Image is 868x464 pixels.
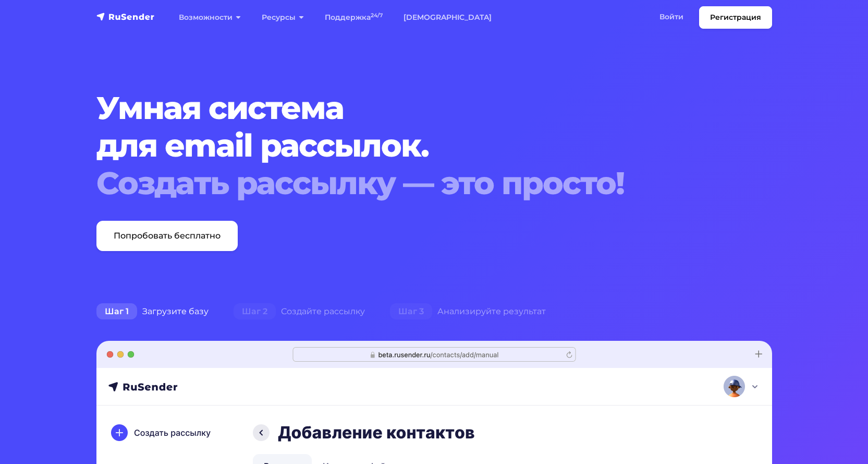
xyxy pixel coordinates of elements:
[96,221,238,251] a: Попробовать бесплатно
[96,89,715,202] h1: Умная система для email рассылок.
[251,7,314,28] a: Ресурсы
[393,7,502,28] a: [DEMOGRAPHIC_DATA]
[314,7,393,28] a: Поддержка24/7
[84,301,221,322] div: Загрузите базу
[390,303,432,320] span: Шаг 3
[96,303,137,320] span: Шаг 1
[96,11,155,22] img: RuSender
[371,12,383,19] sup: 24/7
[221,301,377,322] div: Создайте рассылку
[699,6,772,29] a: Регистрация
[96,164,715,202] div: Создать рассылку — это просто!
[168,7,251,28] a: Возможности
[649,6,694,28] a: Войти
[377,301,558,322] div: Анализируйте результат
[234,303,276,320] span: Шаг 2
